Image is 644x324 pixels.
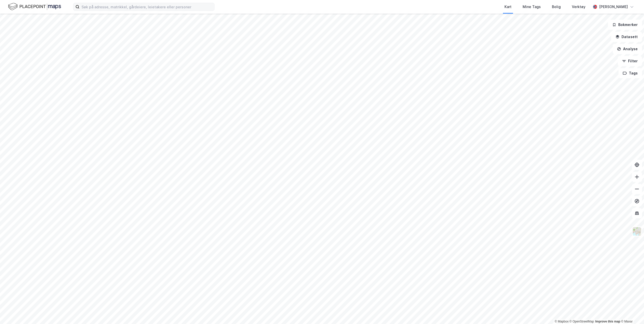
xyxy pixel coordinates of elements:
[572,4,585,10] div: Verktøy
[8,2,61,11] img: logo.f888ab2527a4732fd821a326f86c7f29.svg
[523,4,541,10] div: Mine Tags
[619,300,644,324] iframe: Chat Widget
[599,4,628,10] div: [PERSON_NAME]
[504,4,512,10] div: Kart
[552,4,561,10] div: Bolig
[79,3,214,11] input: Søk på adresse, matrikkel, gårdeiere, leietakere eller personer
